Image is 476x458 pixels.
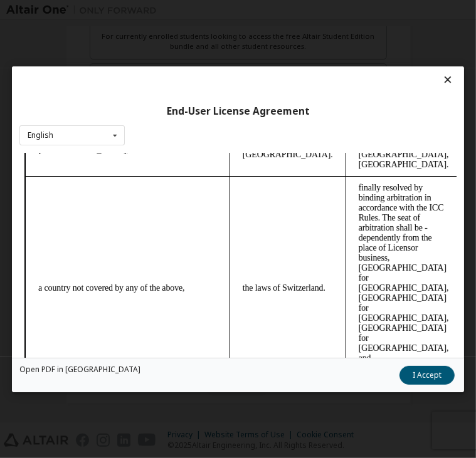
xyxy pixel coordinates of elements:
td: finally resolved by binding arbitration in accordance with the ICC Rules. The seat of arbitration... [326,23,442,247]
div: End-User License Agreement [19,105,457,117]
button: I Accept [399,365,455,384]
div: English [28,132,53,139]
td: a country not covered by any of the above, [6,23,210,247]
td: the laws of Switzerland. [210,23,326,247]
a: Open PDF in [GEOGRAPHIC_DATA] [19,365,140,373]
